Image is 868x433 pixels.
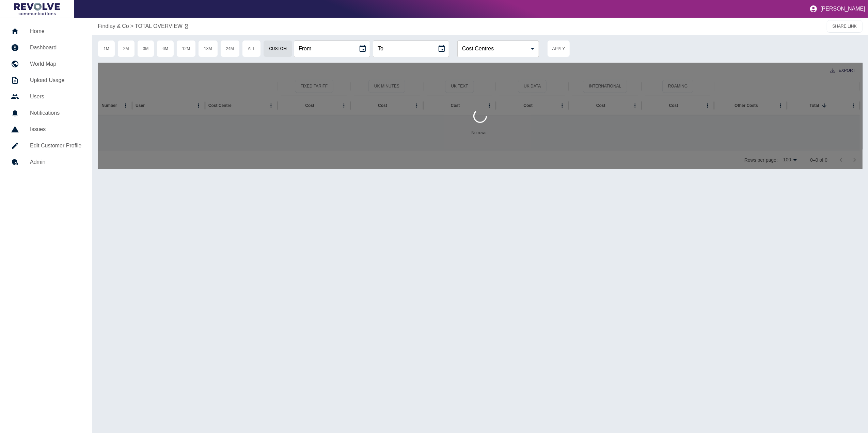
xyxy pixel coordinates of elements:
h5: Admin [30,158,81,166]
a: World Map [5,56,87,72]
img: Logo [14,3,60,15]
p: [PERSON_NAME] [820,6,865,12]
button: SHARE LINK [827,20,863,33]
h5: Notifications [30,109,81,117]
h5: Edit Customer Profile [30,142,81,150]
button: 18M [198,40,218,57]
a: Issues [5,121,87,138]
button: 24M [220,40,240,57]
p: > [130,22,133,30]
button: [PERSON_NAME] [807,2,868,16]
h5: Dashboard [30,44,81,52]
button: All [242,40,261,57]
a: TOTAL OVERVIEW [135,22,183,30]
button: Apply [547,40,570,57]
a: Edit Customer Profile [5,138,87,154]
button: 6M [157,40,174,57]
a: Dashboard [5,39,87,56]
a: Upload Usage [5,72,87,89]
button: 3M [137,40,155,57]
button: 1M [98,40,115,57]
h5: World Map [30,60,81,68]
a: Notifications [5,105,87,121]
button: Custom [263,40,293,57]
button: 2M [117,40,135,57]
a: Findlay & Co [98,22,129,30]
button: 12M [176,40,196,57]
h5: Issues [30,125,81,133]
h5: Users [30,93,81,101]
button: Choose date [435,42,448,55]
h5: Upload Usage [30,76,81,84]
a: Users [5,89,87,105]
a: Admin [5,154,87,170]
button: Choose date [356,42,369,55]
a: Home [5,23,87,39]
h5: Home [30,27,81,35]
